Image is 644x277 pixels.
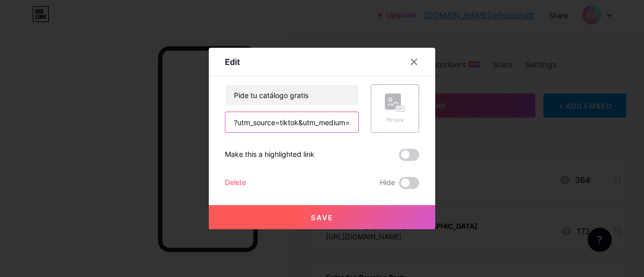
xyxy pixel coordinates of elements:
[225,149,314,161] div: Make this a highlighted link
[380,177,395,189] span: Hide
[311,213,334,222] span: Save
[385,116,405,124] div: Picture
[225,177,246,189] div: Delete
[225,56,240,68] div: Edit
[225,85,358,105] input: Title
[225,112,358,132] input: URL
[209,205,435,229] button: Save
